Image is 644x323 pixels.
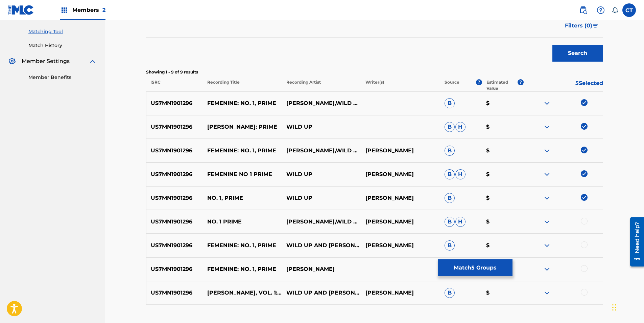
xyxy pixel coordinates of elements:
[445,98,455,108] span: B
[72,6,105,14] span: Members
[482,194,524,202] p: $
[445,217,455,227] span: B
[361,79,440,91] p: Writer(s)
[203,218,282,226] p: NO. 1 PRIME
[203,265,282,273] p: FEMENINE: NO. 1, PRIME
[543,218,551,226] img: expand
[146,147,203,155] p: US7MN1901296
[543,265,551,273] img: expand
[146,69,603,75] p: Showing 1 - 9 of 9 results
[543,147,551,155] img: expand
[361,147,440,155] p: [PERSON_NAME]
[625,215,644,269] iframe: Resource Center
[518,79,524,85] span: ?
[610,290,644,323] iframe: Chat Widget
[28,74,97,81] a: Member Benefits
[565,22,592,30] span: Filters ( 0 )
[203,170,282,178] p: FEMENINE NO 1 PRIME
[203,99,282,107] p: FEMENINE: NO. 1, PRIME
[482,99,524,107] p: $
[282,194,361,202] p: WILD UP
[438,259,512,276] button: Match5 Groups
[455,217,466,227] span: H
[282,265,361,273] p: [PERSON_NAME]
[482,170,524,178] p: $
[543,123,551,131] img: expand
[482,147,524,155] p: $
[146,241,203,250] p: US7MN1901296
[581,99,588,106] img: deselect
[282,147,361,155] p: [PERSON_NAME],WILD UP,[PERSON_NAME]
[8,5,34,15] img: MLC Logo
[445,122,455,132] span: B
[282,218,361,226] p: [PERSON_NAME],WILD UP
[581,123,588,130] img: deselect
[203,123,282,131] p: [PERSON_NAME]: PRIME
[146,265,203,273] p: US7MN1901296
[361,170,440,178] p: [PERSON_NAME]
[146,79,203,91] p: ISRC
[482,218,524,226] p: $
[445,79,459,91] p: Source
[203,194,282,202] p: NO. 1, PRIME
[146,170,203,178] p: US7MN1901296
[361,194,440,202] p: [PERSON_NAME]
[203,147,282,155] p: FEMENINE: NO. 1, PRIME
[581,147,588,153] img: deselect
[561,17,603,34] button: Filters (0)
[361,289,440,297] p: [PERSON_NAME]
[445,193,455,203] span: B
[146,194,203,202] p: US7MN1901296
[543,99,551,107] img: expand
[146,123,203,131] p: US7MN1901296
[593,24,598,28] img: filter
[203,241,282,250] p: FEMENINE: NO. 1, PRIME
[543,289,551,297] img: expand
[282,79,361,91] p: Recording Artist
[552,45,603,62] button: Search
[612,7,618,14] div: Notifications
[482,289,524,297] p: $
[282,241,361,250] p: WILD UP AND [PERSON_NAME]
[622,3,636,17] div: User Menu
[579,6,587,14] img: search
[102,7,105,13] span: 2
[612,297,616,318] div: Drag
[146,218,203,226] p: US7MN1901296
[361,218,440,226] p: [PERSON_NAME]
[8,57,16,65] img: Member Settings
[576,3,590,17] a: Public Search
[282,99,361,107] p: [PERSON_NAME],WILD UP
[28,42,97,49] a: Match History
[524,79,603,91] p: 5 Selected
[89,57,97,65] img: expand
[597,6,605,14] img: help
[455,169,466,179] span: H
[455,122,466,132] span: H
[543,194,551,202] img: expand
[445,240,455,251] span: B
[60,6,68,14] img: Top Rightsholders
[581,194,588,201] img: deselect
[482,241,524,250] p: $
[543,170,551,178] img: expand
[203,289,282,297] p: [PERSON_NAME], VOL. 1: FEMENINE
[486,79,518,91] p: Estimated Value
[361,241,440,250] p: [PERSON_NAME]
[282,289,361,297] p: WILD UP AND [PERSON_NAME],WILD UP,[PERSON_NAME]
[476,79,482,85] span: ?
[581,170,588,177] img: deselect
[482,123,524,131] p: $
[22,57,70,65] span: Member Settings
[28,28,97,35] a: Matching Tool
[146,289,203,297] p: US7MN1901296
[445,146,455,156] span: B
[445,288,455,298] span: B
[202,79,282,91] p: Recording Title
[543,241,551,250] img: expand
[282,170,361,178] p: WILD UP
[594,3,607,17] div: Help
